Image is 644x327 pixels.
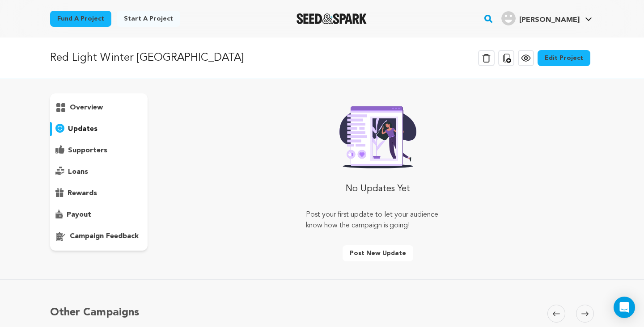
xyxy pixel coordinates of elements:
[501,11,580,25] div: Ramon S.'s Profile
[501,11,516,25] img: user.png
[343,245,413,261] button: Post new update
[67,210,91,220] p: payout
[68,145,107,156] p: supporters
[519,17,580,24] span: [PERSON_NAME]
[50,305,139,321] h5: Other Campaigns
[117,11,180,27] a: Start a project
[50,50,244,66] p: Red Light Winter [GEOGRAPHIC_DATA]
[68,167,88,177] p: loans
[306,210,450,231] p: Post your first update to let your audience know how the campaign is going!
[50,208,148,222] button: payout
[68,124,97,134] p: updates
[297,13,367,24] img: Seed&Spark Logo Dark Mode
[70,231,139,242] p: campaign feedback
[500,9,594,25] a: Ramon S.'s Profile
[297,13,367,24] a: Seed&Spark Homepage
[50,122,148,136] button: updates
[50,143,148,158] button: supporters
[68,188,97,199] p: rewards
[332,101,424,168] img: Seed&Spark Rafiki Image
[538,50,590,66] a: Edit Project
[50,186,148,201] button: rewards
[50,11,111,27] a: Fund a project
[50,229,148,243] button: campaign feedback
[500,9,594,28] span: Ramon S.'s Profile
[50,101,148,115] button: overview
[614,297,635,318] div: Open Intercom Messenger
[70,102,103,113] p: overview
[346,183,410,195] p: No Updates Yet
[50,165,148,179] button: loans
